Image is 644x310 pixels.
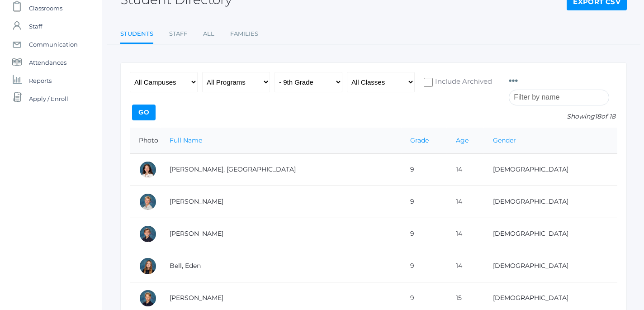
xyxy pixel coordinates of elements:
[139,161,157,179] div: Phoenix Abdulla
[595,112,601,120] span: 18
[120,25,153,44] a: Students
[484,153,617,186] td: [DEMOGRAPHIC_DATA]
[29,35,78,53] span: Communication
[139,289,157,307] div: Asher Burke
[161,153,401,186] td: [PERSON_NAME], [GEOGRAPHIC_DATA]
[130,128,161,154] th: Photo
[424,78,433,87] input: Include Archived
[132,105,156,120] input: Go
[29,72,52,90] span: Reports
[169,25,187,43] a: Staff
[401,153,447,186] td: 9
[447,250,483,282] td: 14
[29,90,68,108] span: Apply / Enroll
[29,17,42,35] span: Staff
[447,186,483,218] td: 14
[230,25,258,43] a: Families
[401,250,447,282] td: 9
[161,250,401,282] td: Bell, Eden
[29,53,66,72] span: Attendances
[139,257,157,275] div: Eden Bell
[139,225,157,243] div: Matthew Barone
[410,136,429,144] a: Grade
[401,218,447,250] td: 9
[509,112,617,121] p: Showing of 18
[161,218,401,250] td: [PERSON_NAME]
[509,90,609,105] input: Filter by name
[161,186,401,218] td: [PERSON_NAME]
[170,136,202,144] a: Full Name
[447,153,483,186] td: 14
[484,250,617,282] td: [DEMOGRAPHIC_DATA]
[433,76,492,88] span: Include Archived
[493,136,516,144] a: Gender
[401,186,447,218] td: 9
[139,193,157,211] div: Logan Albanese
[484,186,617,218] td: [DEMOGRAPHIC_DATA]
[484,218,617,250] td: [DEMOGRAPHIC_DATA]
[447,218,483,250] td: 14
[203,25,214,43] a: All
[456,136,469,144] a: Age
